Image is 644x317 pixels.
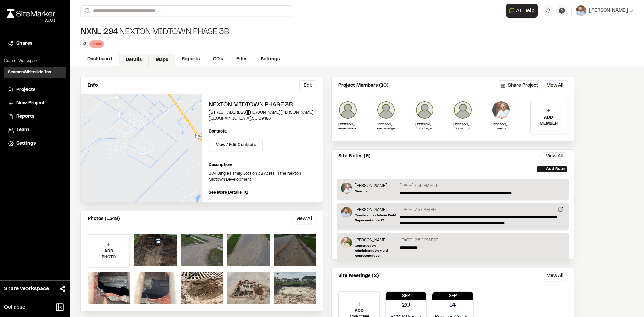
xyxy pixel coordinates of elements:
span: Share Workspace [4,285,49,293]
p: Current Workspace [4,58,66,64]
span: Team [16,126,29,134]
img: Sinuhe Perez [341,237,352,248]
p: + 1 Photo [341,258,565,264]
a: Files [230,53,254,66]
p: Construction Administration Field Representative [355,243,397,258]
p: Invitation pending [415,127,434,131]
img: photo [453,101,472,119]
button: Open AI Assistant [506,4,538,18]
a: Reports [8,113,62,120]
button: View All [543,271,567,281]
button: View All [292,214,316,224]
p: [PERSON_NAME] [355,237,397,243]
img: User [576,5,586,16]
p: ADD PHOTO [88,248,129,260]
a: Maps [149,54,175,66]
p: [PERSON_NAME] [355,183,387,189]
span: Reports [16,113,34,120]
p: Director [355,189,387,194]
img: user_empty.png [415,101,434,119]
button: Share Project [498,80,541,91]
p: [DATE] 7:57 AM EDT [400,207,438,213]
a: Details [119,54,149,66]
p: ADD MEMBER [531,115,567,127]
p: Photos (1349) [88,215,120,223]
button: Edit Tags [80,40,88,48]
p: Field Manager [377,127,395,131]
p: Sep [432,293,473,299]
span: Settings [16,140,36,147]
div: Nexton Midtown Phase 3B [80,27,229,38]
p: [PERSON_NAME] [338,122,357,127]
button: View / Edit Contacts [209,139,263,151]
h3: SeamonWhiteside Inc. [8,69,52,75]
button: View All [543,80,567,91]
a: Projects [8,86,62,94]
p: 20 [402,301,410,310]
a: CD's [206,53,230,66]
span: See More Details [209,190,241,196]
p: [DATE] 1:55 PM EDT [400,183,438,189]
p: [DATE] 2:50 PM EDT [400,237,438,243]
h2: Nexton Midtown Phase 3B [209,101,316,110]
img: Donald Jones [341,183,352,194]
button: View All [542,152,567,160]
p: [PERSON_NAME][EMAIL_ADDRESS][PERSON_NAME][DOMAIN_NAME] [453,122,472,127]
div: Open AI Assistant [506,4,540,18]
a: Reports [175,53,206,66]
a: Settings [8,140,62,147]
span: [PERSON_NAME] [589,7,628,14]
span: Shares [16,40,32,47]
p: [PERSON_NAME][EMAIL_ADDRESS][PERSON_NAME][DOMAIN_NAME] [415,122,434,127]
a: Settings [254,53,286,66]
p: 204 Single Family Lots on 38 Acres in the Nexton Midtown Development [209,171,316,183]
p: Site Notes (5) [338,153,371,160]
a: New Project [8,100,62,107]
p: Contacts: [209,128,227,135]
p: [PERSON_NAME] [492,122,511,127]
span: NXNL 294 [80,27,118,38]
span: AI Help [516,7,535,15]
a: Dashboard [80,53,119,66]
div: Sinuhe [89,40,104,47]
p: Description: [209,162,316,168]
img: rebrand.png [7,9,55,18]
p: [PERSON_NAME] [377,122,395,127]
p: Construction Admin Field Representative II [355,213,397,223]
p: 14 [449,301,456,310]
div: Oh geez...please don't... [7,18,55,24]
p: Site Meetings (2) [338,272,379,280]
img: adam weser [338,101,357,119]
p: Project Manager [338,127,357,131]
p: Sep [386,293,427,299]
a: Team [8,126,62,134]
span: Collapse [4,303,25,311]
button: Edit [299,80,316,91]
p: Info [88,82,98,89]
p: Invitation pending [453,127,472,131]
img: Donald Jones [492,101,511,119]
p: [STREET_ADDRESS][PERSON_NAME][PERSON_NAME] [209,110,316,116]
span: New Project [16,100,45,107]
img: Shawn Simons [341,207,352,218]
p: [GEOGRAPHIC_DATA] , SC 29486 [209,116,316,122]
p: Project Members (10) [338,82,389,89]
span: Projects [16,86,35,94]
p: [PERSON_NAME] [355,207,397,213]
p: Add Note [546,166,565,172]
button: [PERSON_NAME] [576,5,633,16]
button: Search [80,5,93,16]
img: TJ Gutierrez [377,101,395,119]
a: Shares [8,40,62,47]
p: Director [492,127,511,131]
